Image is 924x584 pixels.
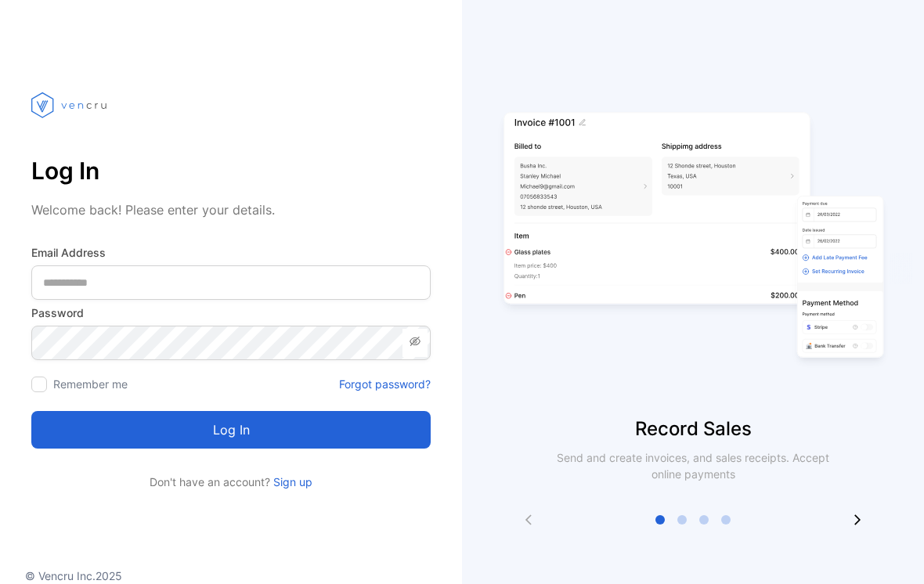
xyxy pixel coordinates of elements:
[31,152,431,189] p: Log In
[53,377,128,391] label: Remember me
[31,244,431,261] label: Email Address
[31,411,431,449] button: Log in
[31,200,431,219] p: Welcome back! Please enter your details.
[31,474,431,490] p: Don't have an account?
[462,415,924,443] p: Record Sales
[543,449,843,482] p: Send and create invoices, and sales receipts. Accept online payments
[31,63,110,147] img: vencru logo
[270,475,312,488] a: Sign up
[339,376,431,392] a: Forgot password?
[497,63,889,415] img: slider image
[31,305,431,321] label: Password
